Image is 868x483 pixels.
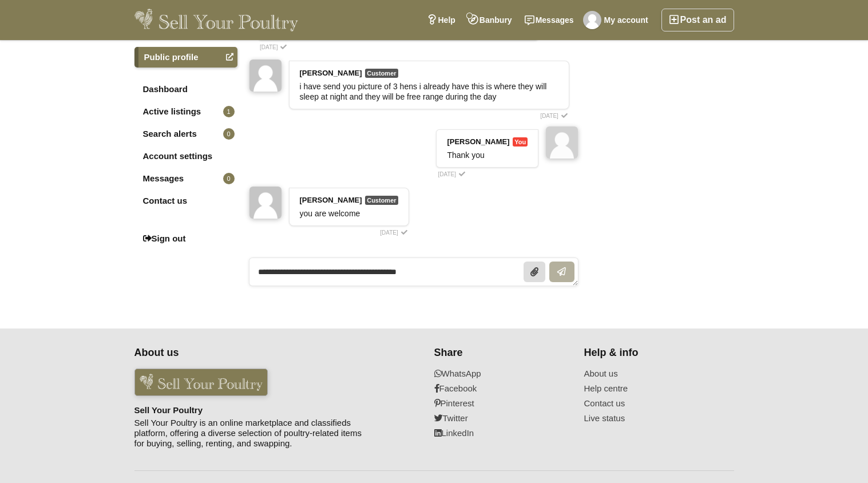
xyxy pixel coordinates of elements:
div: i have send you picture of 3 hens i already have this is where they will sleep at night and they ... [300,81,558,102]
h4: About us [134,347,366,359]
a: LinkedIn [434,428,570,438]
p: Sell Your Poultry is an online marketplace and classifieds platform, offering a diverse selection... [134,418,366,449]
img: Sell Your Poultry [134,369,268,396]
h4: Share [434,347,570,359]
a: Search alerts0 [134,124,237,144]
span: Customer [365,196,398,205]
a: Live status [584,413,720,423]
h4: Help & info [584,347,720,359]
img: jawed ahmed [249,187,282,219]
span: You [513,137,528,147]
div: you are welcome [300,208,398,219]
span: 1 [223,106,235,117]
a: Active listings1 [134,101,237,122]
a: Post an ad [661,9,734,31]
strong: [PERSON_NAME] [300,196,362,204]
span: 0 [223,128,235,140]
img: Sell Your Poultry [134,9,299,31]
img: jawed ahmed [249,60,282,92]
div: Thank you [447,150,528,160]
a: Public profile [134,47,237,68]
a: About us [584,369,720,379]
a: Twitter [434,413,570,423]
span: 0 [223,173,235,184]
a: Sign out [134,228,237,249]
a: Help [421,9,462,31]
strong: [PERSON_NAME] [300,69,362,77]
a: Dashboard [134,79,237,100]
img: Richard [546,126,578,159]
a: Messages [518,9,580,31]
a: Pinterest [434,398,570,409]
img: Richard [583,11,601,29]
span: Customer [365,69,398,78]
a: My account [580,9,655,31]
a: Contact us [584,398,720,409]
strong: Sell Your Poultry [134,405,203,415]
a: Facebook [434,383,570,394]
a: Banbury [462,9,518,31]
a: Messages0 [134,168,237,189]
a: WhatsApp [434,369,570,379]
strong: [PERSON_NAME] [447,137,509,146]
a: Account settings [134,146,237,167]
a: Contact us [134,191,237,211]
a: Help centre [584,383,720,394]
